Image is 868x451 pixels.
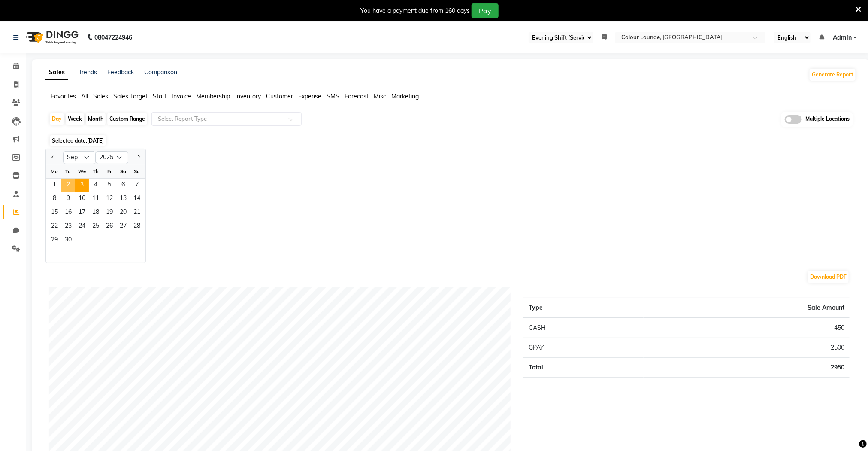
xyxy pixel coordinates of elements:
[116,220,130,234] div: Saturday, September 27, 2025
[48,165,61,178] div: Mo
[103,165,116,178] div: Fr
[116,206,130,220] span: 20
[75,179,89,192] span: 3
[48,220,61,234] div: Monday, September 22, 2025
[103,206,116,220] div: Friday, September 19, 2025
[130,220,144,234] div: Sunday, September 28, 2025
[644,338,850,357] td: 2500
[810,69,856,81] button: Generate Report
[107,113,147,125] div: Custom Range
[48,234,61,247] span: 29
[61,165,75,178] div: Tu
[61,220,75,234] div: Tuesday, September 23, 2025
[523,298,644,318] th: Type
[48,192,61,206] div: Monday, September 8, 2025
[61,234,75,247] span: 30
[86,113,106,125] div: Month
[75,192,89,206] span: 10
[327,92,339,100] span: SMS
[22,25,81,49] img: logo
[61,206,75,220] div: Tuesday, September 16, 2025
[196,92,230,100] span: Membership
[75,220,89,234] span: 24
[66,113,84,125] div: Week
[89,192,103,206] div: Thursday, September 11, 2025
[472,3,499,18] button: Pay
[116,220,130,234] span: 27
[135,151,142,165] button: Next month
[103,179,116,192] span: 5
[48,234,61,247] div: Monday, September 29, 2025
[61,220,75,234] span: 23
[89,165,103,178] div: Th
[89,206,103,220] span: 18
[644,318,850,338] td: 450
[103,179,116,192] div: Friday, September 5, 2025
[48,192,61,206] span: 8
[374,92,386,100] span: Misc
[48,179,61,192] span: 1
[61,192,75,206] div: Tuesday, September 9, 2025
[808,271,849,283] button: Download PDF
[79,68,97,76] a: Trends
[130,165,144,178] div: Su
[96,151,128,164] select: Select year
[172,92,191,100] span: Invoice
[116,179,130,192] div: Saturday, September 6, 2025
[93,92,108,100] span: Sales
[89,220,103,234] div: Thursday, September 25, 2025
[298,92,321,100] span: Expense
[153,92,166,100] span: Staff
[49,151,56,165] button: Previous month
[51,92,76,100] span: Favorites
[48,206,61,220] div: Monday, September 15, 2025
[130,206,144,220] span: 21
[75,220,89,234] div: Wednesday, September 24, 2025
[130,179,144,192] span: 7
[116,179,130,192] span: 6
[61,206,75,220] span: 16
[61,179,75,192] div: Tuesday, September 2, 2025
[116,206,130,220] div: Saturday, September 20, 2025
[130,206,144,220] div: Sunday, September 21, 2025
[103,192,116,206] span: 12
[235,92,261,100] span: Inventory
[75,206,89,220] span: 17
[116,165,130,178] div: Sa
[75,192,89,206] div: Wednesday, September 10, 2025
[61,179,75,192] span: 2
[360,6,470,15] div: You have a payment due from 160 days
[523,338,644,357] td: GPAY
[130,192,144,206] span: 14
[50,135,106,146] span: Selected date:
[391,92,419,100] span: Marketing
[89,179,103,192] span: 4
[130,220,144,234] span: 28
[107,68,134,76] a: Feedback
[113,92,148,100] span: Sales Target
[523,357,644,377] td: Total
[94,25,132,49] b: 08047224946
[61,192,75,206] span: 9
[103,220,116,234] span: 26
[48,220,61,234] span: 22
[48,179,61,192] div: Monday, September 1, 2025
[50,113,64,125] div: Day
[644,298,850,318] th: Sale Amount
[75,206,89,220] div: Wednesday, September 17, 2025
[48,206,61,220] span: 15
[644,357,850,377] td: 2950
[523,318,644,338] td: CASH
[266,92,293,100] span: Customer
[61,234,75,247] div: Tuesday, September 30, 2025
[805,115,850,124] span: Multiple Locations
[116,192,130,206] span: 13
[103,192,116,206] div: Friday, September 12, 2025
[345,92,369,100] span: Forecast
[63,151,96,164] select: Select month
[75,165,89,178] div: We
[116,192,130,206] div: Saturday, September 13, 2025
[89,220,103,234] span: 25
[45,65,68,80] a: Sales
[833,33,852,42] span: Admin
